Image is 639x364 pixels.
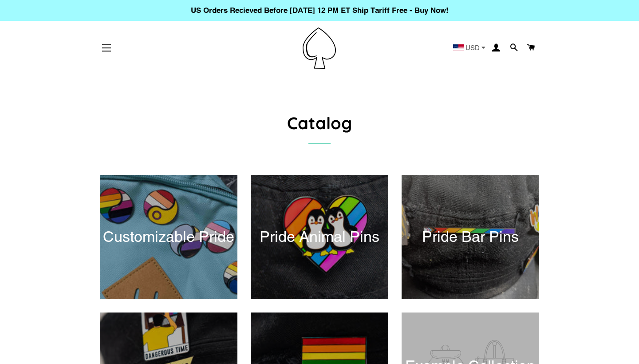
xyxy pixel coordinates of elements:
a: Customizable Pride [100,175,237,299]
a: Pride Animal Pins [251,175,388,299]
a: Pride Bar Pins [402,175,539,299]
h1: Catalog [100,111,539,135]
img: Pin-Ace [303,28,336,69]
span: USD [465,44,480,51]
